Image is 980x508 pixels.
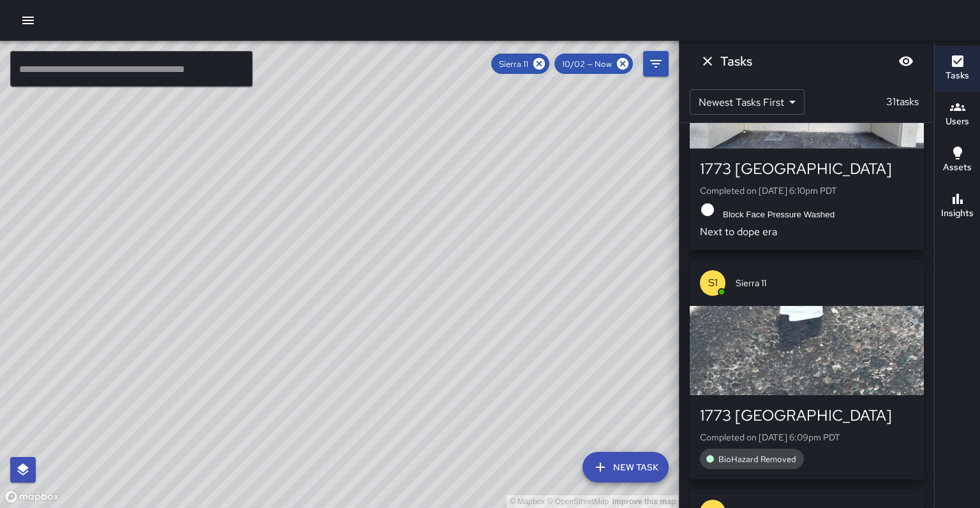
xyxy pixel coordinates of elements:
p: Completed on [DATE] 6:10pm PDT [700,184,914,197]
button: Filters [643,51,669,76]
h6: Insights [941,207,974,221]
button: New Task [583,452,669,483]
h6: Users [946,115,969,129]
button: S1Sierra 111773 [GEOGRAPHIC_DATA]Completed on [DATE] 6:10pm PDTBlock Face Pressure WashedNext to ... [690,13,924,250]
button: Blur [893,48,919,74]
p: S1 [708,275,718,291]
div: 1773 [GEOGRAPHIC_DATA] [700,405,914,426]
button: Tasks [935,46,980,92]
p: Completed on [DATE] 6:09pm PDT [700,431,914,444]
p: Next to dope era [700,224,914,240]
span: BioHazard Removed [711,454,804,465]
span: Block Face Pressure Washed [715,210,842,219]
button: Assets [935,138,980,184]
button: Dismiss [695,48,720,74]
div: 1773 [GEOGRAPHIC_DATA] [700,159,914,179]
span: Sierra 11 [491,59,536,69]
button: Users [935,92,980,138]
button: S1Sierra 111773 [GEOGRAPHIC_DATA]Completed on [DATE] 6:09pm PDTBioHazard Removed [690,260,924,479]
h6: Assets [943,161,972,175]
h6: Tasks [720,51,752,71]
div: Sierra 11 [491,54,549,74]
h6: Tasks [946,69,969,83]
span: Sierra 11 [736,277,914,289]
button: Insights [935,184,980,229]
span: 10/02 — Now [554,59,620,69]
div: 10/02 — Now [554,54,633,74]
p: 31 tasks [881,94,924,110]
div: Newest Tasks First [690,89,805,115]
